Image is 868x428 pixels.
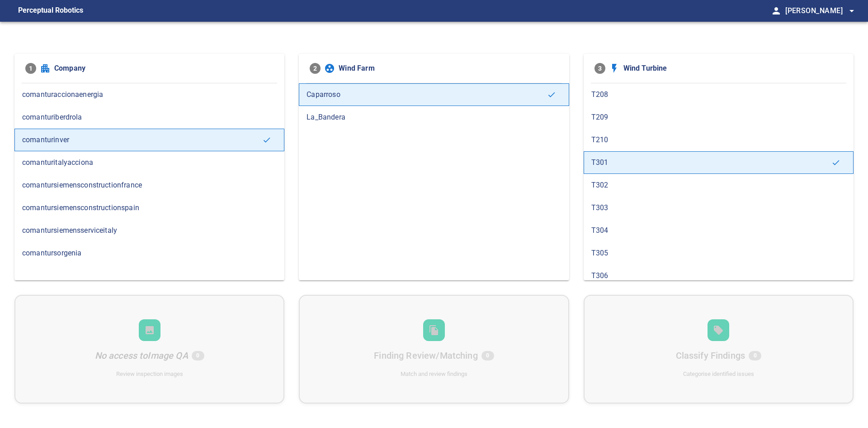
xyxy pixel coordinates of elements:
[22,157,277,168] span: comanturitalyacciona
[591,180,846,191] span: T302
[14,242,284,264] div: comantursorgenia
[310,63,321,74] span: 2
[584,129,854,151] div: T210
[14,197,284,219] div: comantursiemensconstructionspain
[14,219,284,242] div: comantursiemensserviceitaly
[771,5,782,16] span: person
[22,112,277,123] span: comanturiberdrola
[591,248,846,259] span: T305
[339,63,558,74] span: Wind Farm
[307,89,547,100] span: Caparroso
[14,151,284,174] div: comanturitalyacciona
[584,174,854,197] div: T302
[14,129,284,151] div: comanturinver
[591,270,846,281] span: T306
[584,264,854,287] div: T306
[14,83,284,106] div: comanturaccionaenergia
[22,180,277,191] span: comantursiemensconstructionfrance
[584,83,854,106] div: T208
[591,157,831,168] span: T301
[591,112,846,123] span: T209
[591,135,846,145] span: T210
[22,202,277,213] span: comantursiemensconstructionspain
[584,197,854,219] div: T303
[785,5,857,17] span: [PERSON_NAME]
[584,219,854,242] div: T304
[591,89,846,100] span: T208
[584,151,854,174] div: T301
[14,106,284,129] div: comanturiberdrola
[22,135,262,145] span: comanturinver
[22,248,277,259] span: comantursorgenia
[307,112,561,123] span: La_Bandera
[584,242,854,264] div: T305
[594,63,605,74] span: 3
[782,2,857,20] button: [PERSON_NAME]
[22,225,277,236] span: comantursiemensserviceitaly
[54,63,274,74] span: Company
[299,83,569,106] div: Caparroso
[584,106,854,129] div: T209
[22,89,277,100] span: comanturaccionaenergia
[623,63,843,74] span: Wind Turbine
[846,5,857,16] span: arrow_drop_down
[25,63,36,74] span: 1
[299,106,569,129] div: La_Bandera
[18,4,83,18] figcaption: Perceptual Robotics
[591,202,846,213] span: T303
[14,174,284,197] div: comantursiemensconstructionfrance
[591,225,846,236] span: T304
